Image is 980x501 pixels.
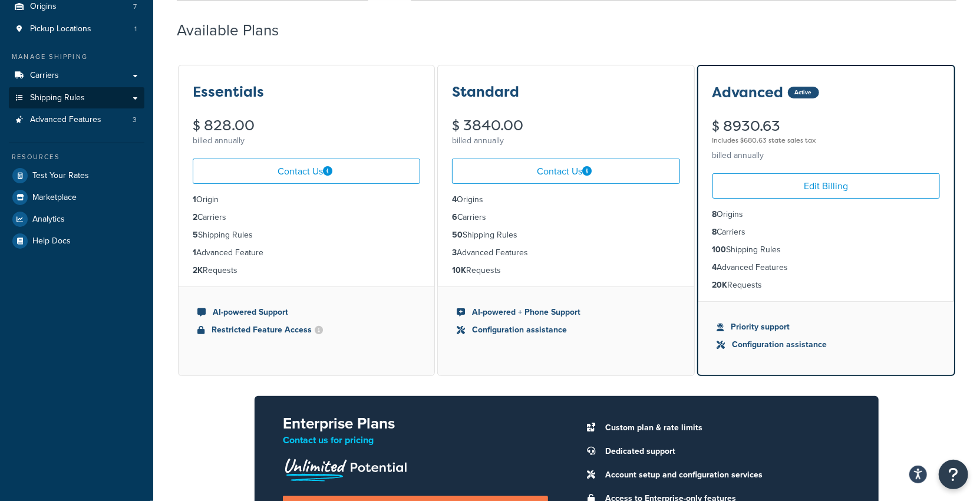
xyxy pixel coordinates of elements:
[193,229,198,241] strong: 5
[9,18,144,40] a: Pickup Locations 1
[452,264,466,276] strong: 10K
[9,18,144,40] li: Pickup Locations
[193,193,420,206] li: Origin
[452,211,679,224] li: Carriers
[9,109,144,131] a: Advanced Features 3
[712,133,940,147] div: Includes $680.63 state sales tax
[712,226,717,238] strong: 8
[30,115,101,125] span: Advanced Features
[32,171,89,181] span: Test Your Rates
[193,246,420,259] li: Advanced Feature
[600,420,850,436] li: Custom plan & rate limits
[600,467,850,483] li: Account setup and configuration services
[193,246,196,259] strong: 1
[9,187,144,208] a: Marketplace
[283,415,547,432] h2: Enterprise Plans
[9,165,144,186] a: Test Your Rates
[452,118,679,133] div: $ 3840.00
[939,460,968,489] button: Open Resource Center
[712,261,717,273] strong: 4
[452,264,679,277] li: Requests
[452,229,679,242] li: Shipping Rules
[712,243,727,256] strong: 100
[32,215,65,225] span: Analytics
[712,226,940,239] li: Carriers
[134,24,137,34] span: 1
[452,229,463,241] strong: 50
[600,443,850,460] li: Dedicated support
[193,118,420,133] div: $ 828.00
[452,193,679,206] li: Origins
[9,87,144,109] a: Shipping Rules
[9,109,144,131] li: Advanced Features
[9,209,144,230] a: Analytics
[193,133,420,149] div: billed annually
[452,211,457,223] strong: 6
[9,230,144,252] a: Help Docs
[9,65,144,87] a: Carriers
[712,261,940,274] li: Advanced Features
[457,324,675,337] li: Configuration assistance
[193,84,264,100] h3: Essentials
[193,229,420,242] li: Shipping Rules
[712,85,784,100] h3: Advanced
[712,119,940,147] div: $ 8930.63
[197,306,415,319] li: AI-powered Support
[717,321,935,334] li: Priority support
[452,133,679,149] div: billed annually
[457,306,675,319] li: AI-powered + Phone Support
[712,243,940,256] li: Shipping Rules
[193,211,420,224] li: Carriers
[193,159,420,184] a: Contact Us
[788,87,819,98] div: Active
[32,236,71,246] span: Help Docs
[452,84,519,100] h3: Standard
[193,193,196,206] strong: 1
[193,264,203,276] strong: 2K
[717,338,935,351] li: Configuration assistance
[283,454,408,482] img: Unlimited Potential
[452,159,679,184] a: Contact Us
[30,2,57,12] span: Origins
[452,246,457,259] strong: 3
[193,264,420,277] li: Requests
[30,71,59,81] span: Carriers
[30,24,91,34] span: Pickup Locations
[9,52,144,62] div: Manage Shipping
[712,173,940,199] a: Edit Billing
[283,432,547,449] p: Contact us for pricing
[712,279,728,291] strong: 20K
[32,193,77,203] span: Marketplace
[193,211,197,223] strong: 2
[712,208,940,221] li: Origins
[712,279,940,292] li: Requests
[712,147,940,164] div: billed annually
[452,193,457,206] strong: 4
[30,93,85,103] span: Shipping Rules
[452,246,679,259] li: Advanced Features
[9,152,144,162] div: Resources
[177,22,296,39] h2: Available Plans
[197,324,415,337] li: Restricted Feature Access
[712,208,717,220] strong: 8
[133,115,137,125] span: 3
[133,2,137,12] span: 7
